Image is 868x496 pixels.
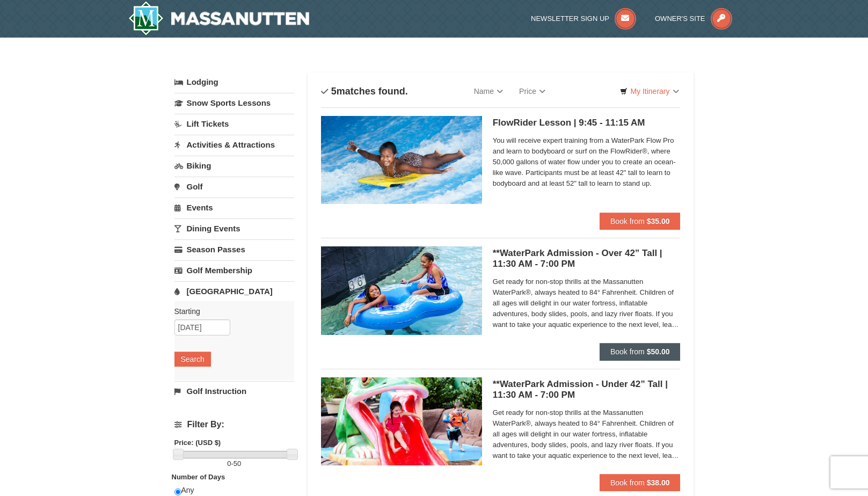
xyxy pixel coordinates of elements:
h5: **WaterPark Admission - Over 42” Tall | 11:30 AM - 7:00 PM [493,248,681,269]
a: Lift Tickets [174,114,294,134]
span: Get ready for non-stop thrills at the Massanutten WaterPark®, always heated to 84° Fahrenheit. Ch... [493,276,681,330]
button: Book from $50.00 [600,343,681,360]
span: Book from [610,217,645,225]
a: [GEOGRAPHIC_DATA] [174,281,294,301]
label: Starting [174,306,286,317]
h4: Filter By: [174,420,294,429]
a: My Itinerary [613,83,685,99]
span: You will receive expert training from a WaterPark Flow Pro and learn to bodyboard or surf on the ... [493,135,681,189]
strong: $50.00 [647,347,670,356]
span: Get ready for non-stop thrills at the Massanutten WaterPark®, always heated to 84° Fahrenheit. Ch... [493,407,681,461]
button: Book from $35.00 [600,213,681,230]
a: Golf Membership [174,260,294,280]
a: Biking [174,156,294,176]
label: - [174,458,294,469]
img: 6619917-732-e1c471e4.jpg [321,377,482,465]
a: Golf [174,177,294,196]
a: Events [174,198,294,217]
h4: matches found. [321,86,408,97]
a: Price [511,81,553,102]
img: Massanutten Resort Logo [128,1,310,35]
strong: $35.00 [647,217,670,225]
span: Newsletter Sign Up [531,14,609,23]
a: Name [466,81,511,102]
strong: Number of Days [172,473,225,481]
a: Massanutten Resort [128,1,310,35]
button: Search [174,352,211,367]
a: Dining Events [174,218,294,238]
a: Golf Instruction [174,381,294,401]
a: Snow Sports Lessons [174,93,294,113]
img: 6619917-720-80b70c28.jpg [321,246,482,334]
strong: Price: (USD $) [174,439,221,447]
span: Owner's Site [655,14,705,23]
strong: $38.00 [647,478,670,487]
h5: **WaterPark Admission - Under 42” Tall | 11:30 AM - 7:00 PM [493,379,681,400]
button: Book from $38.00 [600,474,681,491]
a: Lodging [174,72,294,92]
span: Book from [610,478,645,487]
span: 5 [331,86,337,97]
a: Newsletter Sign Up [531,14,636,23]
a: Activities & Attractions [174,135,294,155]
img: 6619917-216-363963c7.jpg [321,116,482,204]
a: Owner's Site [655,14,732,23]
span: 0 [227,459,231,468]
span: Book from [610,347,645,356]
span: 50 [234,459,241,468]
h5: FlowRider Lesson | 9:45 - 11:15 AM [493,118,681,128]
a: Season Passes [174,239,294,259]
